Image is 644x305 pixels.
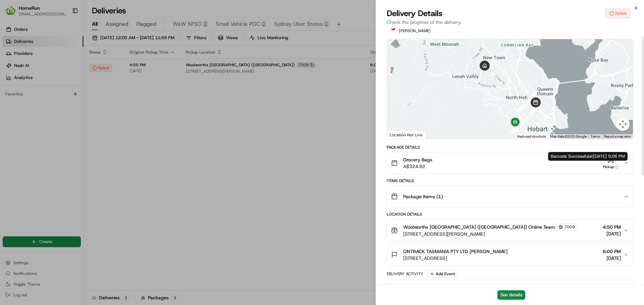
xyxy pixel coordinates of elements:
button: Package Items (1) [387,186,633,207]
div: 19 [527,93,534,100]
span: [STREET_ADDRESS] [403,255,507,261]
img: doordash_logo_v2.png [387,23,397,33]
div: 5 [529,104,537,111]
div: 17 [528,94,535,102]
span: [DATE] [603,255,621,261]
div: Delivery Activity [387,271,423,277]
span: 4:50 PM [603,224,621,230]
span: Package Items ( 1 ) [403,193,443,200]
span: [DATE] [603,230,621,237]
button: See details [497,290,525,300]
span: A$324.92 [403,163,432,170]
div: 27 [511,126,519,133]
img: Google [389,130,411,139]
button: Keyboard shortcuts [517,134,546,139]
div: 4 [520,118,527,126]
div: 15 [522,101,529,108]
a: Report a map error [604,135,631,138]
span: Woolworths [GEOGRAPHIC_DATA] ([GEOGRAPHIC_DATA]) Online Team [403,224,555,230]
div: 28 [512,126,519,133]
div: Items Details [387,178,633,183]
div: 14 [528,108,536,115]
a: Open this area in Google Maps (opens a new window) [389,130,411,139]
button: ONTRACK TASMANIA PTY LTD [PERSON_NAME][STREET_ADDRESS]6:00 PM[DATE] [387,244,633,265]
div: 18 [528,95,535,102]
div: Package Details [387,145,633,150]
span: at [DATE] 5:06 PM [589,153,625,159]
div: 20 [527,96,535,103]
button: Map camera controls [616,118,630,131]
button: Add Event [427,270,457,278]
button: Woolworths [GEOGRAPHIC_DATA] ([GEOGRAPHIC_DATA]) Online Team7009[STREET_ADDRESS][PERSON_NAME]4:50... [387,219,633,241]
a: Terms [591,135,600,138]
div: Location Not Live [387,131,426,139]
div: Pickup [601,164,621,170]
button: Failed [605,9,631,18]
span: ONTRACK TASMANIA PTY LTD [PERSON_NAME] [403,248,507,255]
button: Pickup [601,157,621,170]
div: 13 [531,104,539,111]
div: Location Details [387,212,633,217]
span: 7009 [564,224,575,230]
button: Grocery BagsA$324.92Pickup [387,152,633,174]
div: Barcode Successful [548,152,628,161]
span: Grocery Bags [403,156,432,163]
div: 21 [516,104,524,112]
span: Delivery Details [387,8,442,19]
p: Check the progress of the delivery. [387,19,633,25]
span: [STREET_ADDRESS][PERSON_NAME] [403,231,577,237]
span: [PERSON_NAME] [399,28,431,33]
div: 3 [534,132,541,139]
span: 6:00 PM [603,248,621,255]
div: 11 [532,104,539,111]
div: 12 [532,104,539,111]
span: Map data ©2025 Google [550,135,587,138]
